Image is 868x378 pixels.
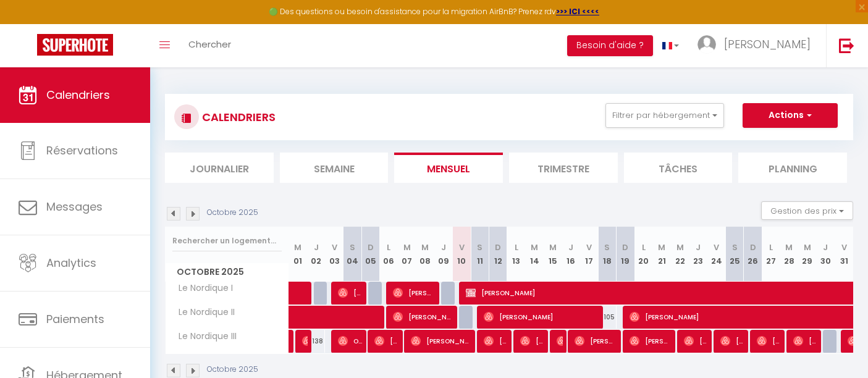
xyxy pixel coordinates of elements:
[798,227,816,282] th: 29
[507,227,525,282] th: 13
[167,306,238,319] span: Le Nordique II
[732,241,738,253] abbr: S
[531,241,538,253] abbr: M
[398,227,416,282] th: 07
[343,227,361,282] th: 04
[671,227,689,282] th: 22
[817,227,835,282] th: 30
[598,227,616,282] th: 18
[453,227,471,282] th: 10
[769,241,773,253] abbr: L
[605,103,724,128] button: Filtrer par hébergement
[658,241,665,253] abbr: M
[167,330,240,343] span: Le Nordique III
[841,241,847,253] abbr: V
[676,241,684,253] abbr: M
[434,227,452,282] th: 09
[289,330,295,353] a: Manon Scat
[598,306,616,329] div: 105
[575,329,617,353] span: [PERSON_NAME]
[835,227,853,282] th: 31
[179,24,240,67] a: Chercher
[380,227,398,282] th: 06
[441,241,446,253] abbr: J
[393,281,435,304] span: [PERSON_NAME]
[689,227,707,282] th: 23
[549,241,557,253] abbr: M
[188,38,231,51] span: Chercher
[750,241,756,253] abbr: D
[302,329,308,353] span: [PERSON_NAME]
[338,329,362,353] span: Ophelie Blondeleau
[46,143,118,158] span: Réservations
[525,227,543,282] th: 14
[207,207,258,219] p: Octobre 2025
[520,329,544,353] span: [PERSON_NAME]
[793,329,817,353] span: [PERSON_NAME]
[823,241,828,253] abbr: J
[725,227,743,282] th: 25
[556,6,599,17] a: >>> ICI <<<<
[509,153,618,183] li: Trimestre
[604,241,610,253] abbr: S
[622,241,628,253] abbr: D
[562,227,579,282] th: 16
[697,35,716,54] img: ...
[361,227,379,282] th: 05
[394,153,503,183] li: Mensuel
[289,227,307,282] th: 01
[46,199,103,214] span: Messages
[630,329,672,353] span: [PERSON_NAME]
[724,36,811,52] span: [PERSON_NAME]
[46,255,96,271] span: Analytics
[567,35,653,56] button: Besoin d'aide ?
[484,305,597,329] span: [PERSON_NAME]
[804,241,811,253] abbr: M
[368,241,374,253] abbr: D
[586,241,592,253] abbr: V
[416,227,434,282] th: 08
[325,227,343,282] th: 03
[387,241,390,253] abbr: L
[720,329,744,353] span: [PERSON_NAME]
[785,241,793,253] abbr: M
[471,227,489,282] th: 11
[707,227,725,282] th: 24
[167,282,236,295] span: Le Nordique I
[642,241,646,253] abbr: L
[634,227,652,282] th: 20
[495,241,501,253] abbr: D
[580,227,598,282] th: 17
[624,153,733,183] li: Tâches
[757,329,781,353] span: [PERSON_NAME]
[744,227,762,282] th: 26
[207,364,258,376] p: Octobre 2025
[484,329,508,353] span: [PERSON_NAME]
[46,87,110,103] span: Calendriers
[307,227,325,282] th: 02
[688,24,826,67] a: ... [PERSON_NAME]
[199,103,276,131] h3: CALENDRIERS
[314,241,319,253] abbr: J
[515,241,518,253] abbr: L
[568,241,573,253] abbr: J
[374,329,398,353] span: [PERSON_NAME]
[477,241,482,253] abbr: S
[459,241,465,253] abbr: V
[332,241,337,253] abbr: V
[403,241,411,253] abbr: M
[839,38,854,53] img: logout
[338,281,362,304] span: [PERSON_NAME]
[489,227,507,282] th: 12
[714,241,719,253] abbr: V
[544,227,562,282] th: 15
[46,311,104,327] span: Paiements
[780,227,798,282] th: 28
[37,34,113,56] img: Super Booking
[761,201,853,220] button: Gestion des prix
[653,227,671,282] th: 21
[696,241,701,253] abbr: J
[762,227,780,282] th: 27
[166,263,289,281] span: Octobre 2025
